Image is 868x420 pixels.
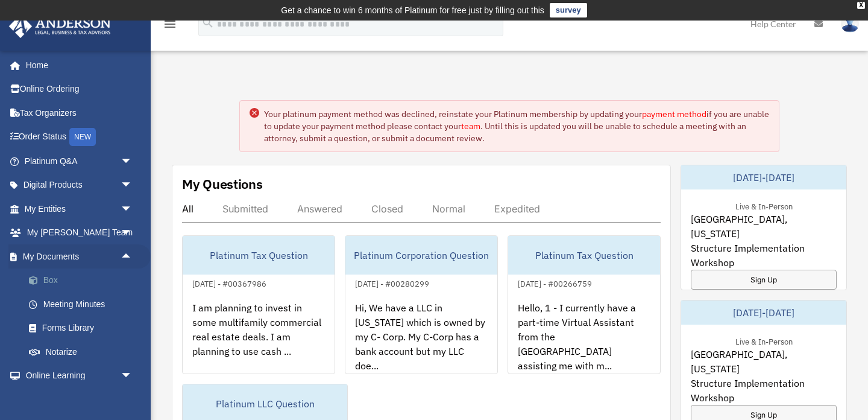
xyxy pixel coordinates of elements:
span: [GEOGRAPHIC_DATA], [US_STATE] [691,212,837,241]
div: I am planning to invest in some multifamily commercial real estate deals. I am planning to use ca... [183,291,335,385]
a: Meeting Minutes [17,292,151,316]
div: [DATE]-[DATE] [681,301,846,325]
a: Platinum Corporation Question[DATE] - #00280299Hi, We have a LLC in [US_STATE] which is owned by ... [345,235,498,374]
div: Hi, We have a LLC in [US_STATE] which is owned by my C- Corp. My C-Corp has a bank account but my... [345,291,497,385]
div: Get a chance to win 6 months of Platinum for free just by filling out this [281,3,544,17]
img: User Pic [841,15,859,33]
span: arrow_drop_down [121,197,145,221]
div: Live & In-Person [726,334,802,347]
div: Answered [297,203,342,215]
div: Platinum Corporation Question [345,236,497,275]
a: Order StatusNEW [8,125,151,150]
a: Sign Up [691,270,837,290]
div: Live & In-Person [726,199,802,212]
div: My Questions [182,175,263,193]
div: close [857,2,865,9]
div: All [182,203,193,215]
a: My Entitiesarrow_drop_down [8,197,151,221]
a: My [PERSON_NAME] Teamarrow_drop_down [8,221,151,245]
a: team [461,121,480,132]
div: Expedited [494,203,540,215]
span: Structure Implementation Workshop [691,241,837,270]
a: Notarize [17,340,151,364]
i: search [201,16,215,30]
a: Home [8,53,145,77]
a: Online Ordering [8,77,151,101]
a: menu [163,21,177,31]
a: Online Learningarrow_drop_down [8,364,151,388]
div: [DATE] - #00280299 [345,276,439,289]
i: menu [163,17,177,31]
div: [DATE] - #00266759 [508,276,602,289]
a: Digital Productsarrow_drop_down [8,173,151,197]
span: arrow_drop_down [121,221,145,246]
a: payment method [642,109,706,119]
a: Platinum Tax Question[DATE] - #00266759Hello, 1 - I currently have a part-time Virtual Assistant ... [508,235,661,374]
span: arrow_drop_up [121,244,145,269]
div: Hello, 1 - I currently have a part-time Virtual Assistant from the [GEOGRAPHIC_DATA] assisting me... [508,291,660,385]
div: Normal [432,203,465,215]
span: Structure Implementation Workshop [691,376,837,405]
span: arrow_drop_down [121,364,145,389]
div: Your platinum payment method was declined, reinstate your Platinum membership by updating your if... [264,108,769,144]
img: Anderson Advisors Platinum Portal [5,14,115,38]
a: survey [550,3,587,17]
a: Platinum Tax Question[DATE] - #00367986I am planning to invest in some multifamily commercial rea... [182,235,335,374]
a: Tax Organizers [8,101,151,125]
div: Closed [371,203,403,215]
div: [DATE] - #00367986 [183,276,276,289]
span: arrow_drop_down [121,173,145,198]
a: Forms Library [17,316,151,340]
span: arrow_drop_down [121,149,145,174]
div: Platinum Tax Question [508,236,660,275]
div: NEW [69,128,96,146]
div: Platinum Tax Question [183,236,335,275]
a: My Documentsarrow_drop_up [8,244,151,269]
a: Box [17,269,151,293]
div: Submitted [222,203,268,215]
a: Platinum Q&Aarrow_drop_down [8,149,151,173]
span: [GEOGRAPHIC_DATA], [US_STATE] [691,347,837,376]
div: [DATE]-[DATE] [681,165,846,189]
